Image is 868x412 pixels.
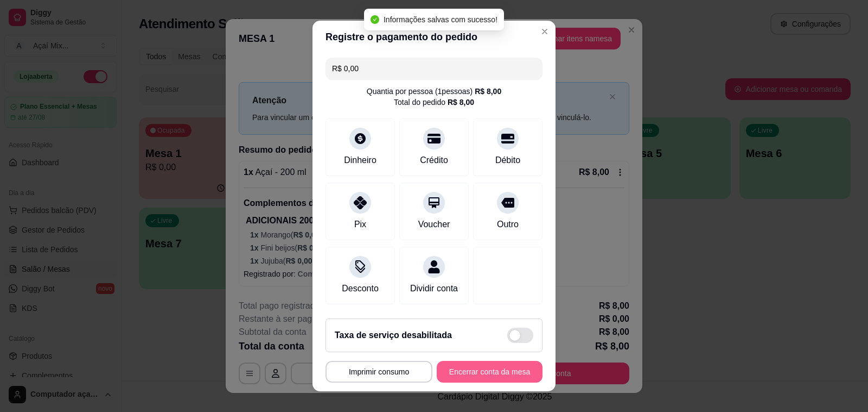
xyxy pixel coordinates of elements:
span: check-circle [371,15,379,24]
div: Voucher [418,218,450,231]
button: Imprimir consumo [325,361,432,383]
header: Registre o pagamento do pedido [312,21,556,53]
div: Desconto [342,282,379,295]
div: Dividir conta [410,282,458,295]
input: Ex.: hambúrguer de cordeiro [332,58,536,79]
div: Crédito [420,154,448,167]
div: R$ 8,00 [475,86,501,97]
span: Informações salvas com sucesso! [384,15,497,24]
div: Quantia por pessoa ( 1 pessoas) [367,86,501,97]
div: Pix [354,218,366,231]
div: R$ 8,00 [448,97,474,108]
button: Encerrar conta da mesa [437,361,542,383]
div: Débito [495,154,520,167]
div: Total do pedido [394,97,474,108]
h2: Taxa de serviço desabilitada [335,329,452,342]
button: Close [536,23,553,40]
div: Outro [497,218,519,231]
div: Dinheiro [344,154,376,167]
